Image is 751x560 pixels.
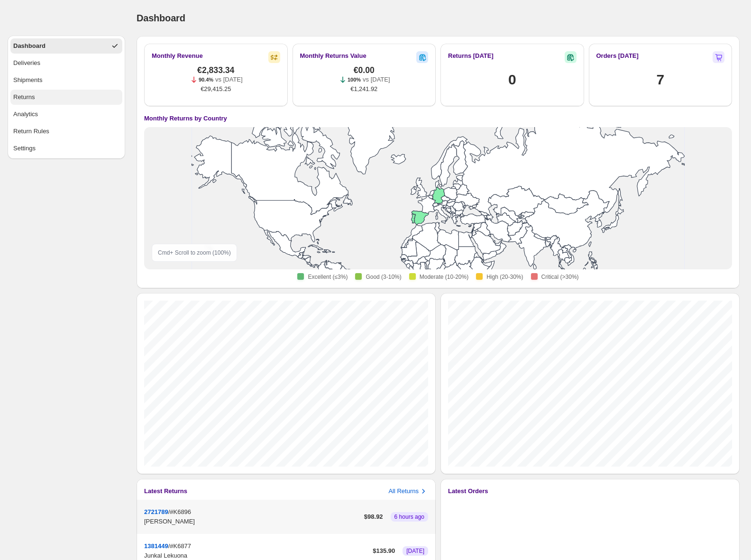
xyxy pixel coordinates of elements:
[348,77,361,83] span: 100%
[144,517,360,526] p: [PERSON_NAME]
[152,244,237,262] div: Cmd + Scroll to zoom ( 100 %)
[10,124,122,139] button: Return Rules
[388,487,419,496] h3: All Returns
[657,70,664,89] h1: 7
[10,141,122,156] button: Settings
[152,51,203,61] h2: Monthly Revenue
[300,51,366,61] h2: Monthly Returns Value
[10,73,122,88] button: Shipments
[170,508,191,515] span: #K6896
[13,127,49,136] div: Return Rules
[354,65,375,75] span: €0.00
[144,114,227,123] h4: Monthly Returns by Country
[366,273,401,281] span: Good (3-10%)
[373,546,395,556] p: $ 135.90
[13,58,40,68] div: Deliveries
[420,273,468,281] span: Moderate (10-20%)
[448,51,494,61] h2: Returns [DATE]
[13,92,35,102] div: Returns
[144,507,360,526] div: /
[13,41,46,51] div: Dashboard
[197,65,234,75] span: €2,833.34
[10,107,122,122] button: Analytics
[508,70,516,89] h1: 0
[144,542,168,550] button: 1381449
[363,75,390,84] p: vs [DATE]
[394,513,424,521] span: 6 hours ago
[13,75,42,85] div: Shipments
[144,508,168,515] button: 2721789
[364,512,383,522] p: $ 98.92
[10,55,122,71] button: Deliveries
[10,90,122,105] button: Returns
[201,84,231,94] span: €29,415.25
[388,487,428,496] button: All Returns
[10,38,122,54] button: Dashboard
[13,144,36,153] div: Settings
[199,77,213,83] span: 90.4%
[137,13,185,23] span: Dashboard
[448,487,488,496] h3: Latest Orders
[350,84,377,94] span: €1,241.92
[541,273,579,281] span: Critical (>30%)
[144,487,187,496] h3: Latest Returns
[308,273,348,281] span: Excellent (≤3%)
[170,542,191,550] span: #K6877
[486,273,523,281] span: High (20-30%)
[215,75,243,84] p: vs [DATE]
[13,110,38,119] div: Analytics
[406,547,424,555] span: [DATE]
[596,51,639,61] h2: Orders [DATE]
